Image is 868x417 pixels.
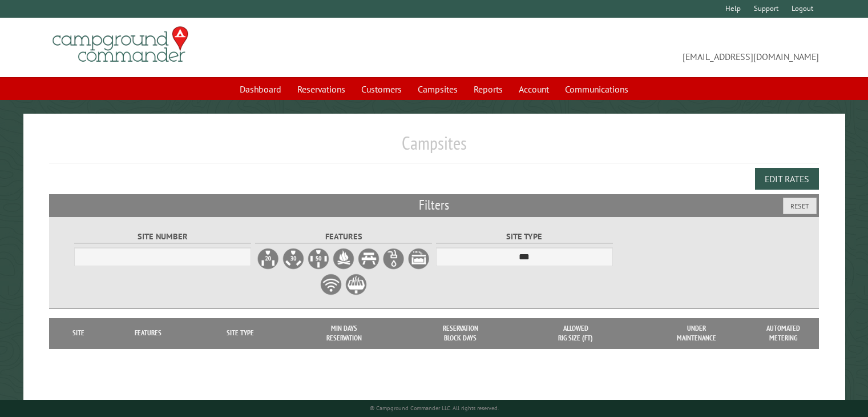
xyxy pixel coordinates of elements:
[370,404,499,412] small: © Campground Commander LLC. All rights reserved.
[357,247,380,270] label: Picnic Table
[49,194,819,216] h2: Filters
[436,230,613,243] label: Site Type
[257,247,280,270] label: 20A Electrical Hookup
[345,273,368,296] label: Grill
[411,78,465,100] a: Campsites
[760,318,806,348] th: Automated metering
[633,318,761,348] th: Under Maintenance
[512,78,556,100] a: Account
[282,247,305,270] label: 30A Electrical Hookup
[286,318,402,348] th: Min Days Reservation
[332,247,355,270] label: Firepit
[518,318,632,348] th: Allowed Rig Size (ft)
[193,318,286,348] th: Site Type
[467,78,510,100] a: Reports
[558,78,635,100] a: Communications
[354,78,409,100] a: Customers
[55,318,103,348] th: Site
[434,31,819,63] span: [EMAIL_ADDRESS][DOMAIN_NAME]
[755,168,819,190] button: Edit Rates
[402,318,518,348] th: Reservation Block Days
[49,22,192,67] img: Campground Commander
[255,230,433,243] label: Features
[290,78,352,100] a: Reservations
[233,78,288,100] a: Dashboard
[103,318,194,348] th: Features
[783,198,817,214] button: Reset
[407,247,430,270] label: Sewer Hookup
[307,247,330,270] label: 50A Electrical Hookup
[74,230,252,243] label: Site Number
[320,273,342,296] label: WiFi Service
[49,132,819,163] h1: Campsites
[382,247,405,270] label: Water Hookup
